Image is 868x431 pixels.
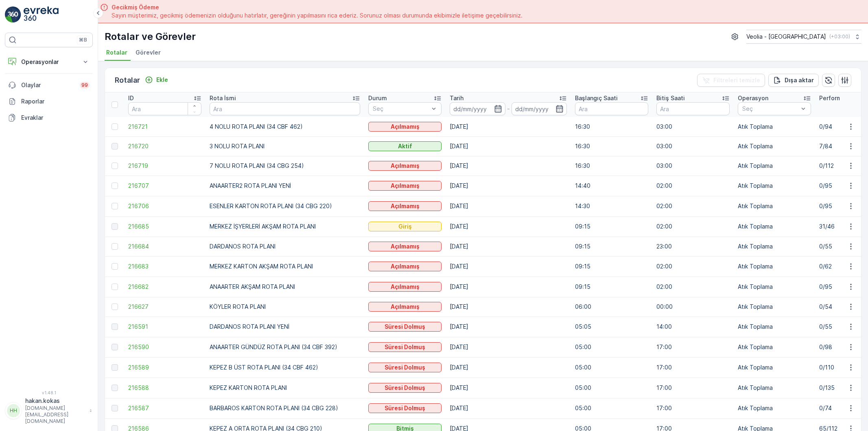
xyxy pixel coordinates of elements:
td: 09:15 [571,256,652,277]
td: [DATE] [446,398,571,418]
p: Süresi Dolmuş [385,323,425,331]
a: 216587 [128,404,201,412]
p: Seç [742,105,798,113]
td: 09:15 [571,216,652,237]
p: Açılmamış [391,262,420,270]
td: 17:00 [652,378,734,398]
td: 14:30 [571,196,652,216]
td: 05:00 [571,378,652,398]
td: 03:00 [652,117,734,136]
td: Atık Toplama [734,357,815,378]
input: Ara [210,102,360,115]
p: Açılmamış [391,283,420,291]
button: Süresi Dolmuş [368,403,442,413]
button: Açılmamış [368,201,442,211]
input: Ara [128,102,201,115]
p: Rota İsmi [210,94,236,102]
td: 4 NOLU ROTA PLANI (34 CBF 462) [206,117,364,136]
span: 216684 [128,242,201,251]
button: Süresi Dolmuş [368,322,442,332]
p: Açılmamış [391,303,420,311]
td: 02:00 [652,277,734,297]
td: 02:00 [652,216,734,237]
button: Ekle [142,75,171,85]
td: [DATE] [446,337,571,357]
p: Performans [819,94,852,102]
td: [DATE] [446,256,571,277]
td: ESENLER KARTON ROTA PLANI (34 CBG 220) [206,196,364,216]
td: 03:00 [652,156,734,176]
p: - [507,104,510,114]
button: Veolia - [GEOGRAPHIC_DATA](+03:00) [746,30,861,44]
td: 3 NOLU ROTA PLANI [206,136,364,156]
td: [DATE] [446,117,571,136]
p: Tarih [450,94,464,102]
p: ⌘B [79,37,87,43]
td: Atık Toplama [734,117,815,136]
td: BARBAROS KARTON ROTA PLANI (34 CBG 228) [206,398,364,418]
a: 216590 [128,343,201,351]
td: Atık Toplama [734,277,815,297]
td: 05:00 [571,398,652,418]
a: Evraklar [5,110,93,126]
a: 216706 [128,202,201,210]
td: [DATE] [446,277,571,297]
td: [DATE] [446,176,571,196]
div: Toggle Row Selected [112,303,118,310]
span: 216721 [128,123,201,131]
a: 216685 [128,222,201,231]
td: 7 NOLU ROTA PLANI (34 CBG 254) [206,156,364,176]
button: Açılmamış [368,181,442,191]
td: KEPEZ KARTON ROTA PLANI [206,378,364,398]
p: Olaylar [21,81,75,89]
div: Toggle Row Selected [112,203,118,209]
td: Atık Toplama [734,256,815,277]
p: Raporlar [21,97,90,106]
p: Açılmamış [391,182,420,190]
td: 03:00 [652,136,734,156]
td: Atık Toplama [734,196,815,216]
td: [DATE] [446,357,571,378]
button: Açılmamış [368,242,442,251]
a: 216591 [128,323,201,331]
td: 02:00 [652,176,734,196]
td: DARDANOS ROTA PLANI YENİ [206,317,364,337]
a: 216682 [128,283,201,291]
div: Toggle Row Selected [112,385,118,391]
td: 16:30 [571,117,652,136]
input: Ara [656,102,730,115]
div: Toggle Row Selected [112,223,118,230]
td: Atık Toplama [734,216,815,237]
button: Operasyonlar [5,54,93,70]
td: MERKEZ İŞYERLERİ AKŞAM ROTA PLANI [206,216,364,237]
input: Ara [575,102,648,115]
p: Rotalar [115,75,140,86]
button: Açılmamış [368,282,442,292]
p: Dışa aktar [785,76,814,84]
p: Süresi Dolmuş [385,363,425,372]
td: 17:00 [652,357,734,378]
td: [DATE] [446,317,571,337]
div: Toggle Row Selected [112,243,118,250]
a: 216683 [128,262,201,270]
p: Rotalar ve Görevler [105,30,196,43]
td: 05:00 [571,357,652,378]
p: Operasyonlar [21,58,77,66]
td: [DATE] [446,297,571,317]
div: Toggle Row Selected [112,344,118,350]
td: Atık Toplama [734,337,815,357]
td: Atık Toplama [734,156,815,176]
p: Aktif [398,142,412,150]
div: Toggle Row Selected [112,323,118,330]
td: MERKEZ KARTON AKŞAM ROTA PLANI [206,256,364,277]
div: Toggle Row Selected [112,183,118,189]
span: Sayın müşterimiz, gecikmiş ödemenizin olduğunu hatırlatır, gereğinin yapılmasını rica ederiz. Sor... [112,11,523,20]
td: Atık Toplama [734,136,815,156]
td: [DATE] [446,196,571,216]
a: 216589 [128,363,201,372]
